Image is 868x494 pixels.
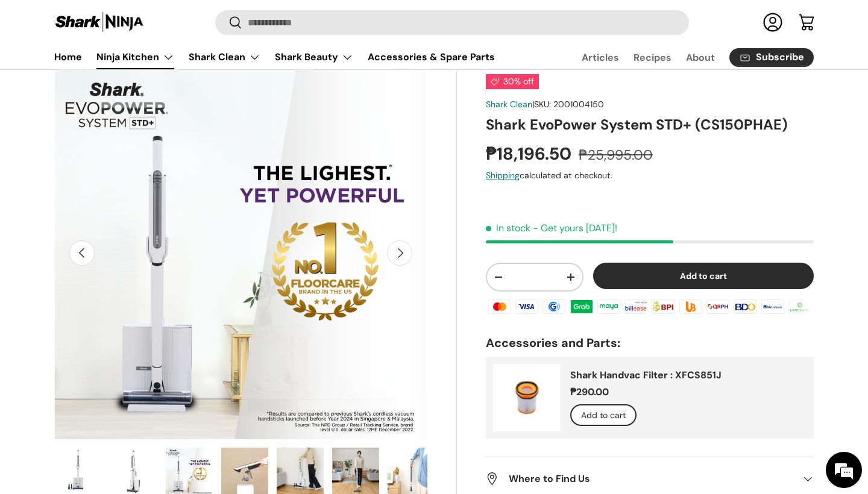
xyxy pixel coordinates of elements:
[568,298,595,316] img: grabpay
[181,45,268,69] summary: Shark Clean
[593,263,814,290] button: Add to cart
[89,45,181,69] summary: Ninja Kitchen
[486,169,814,182] div: calculated at checkout.
[541,298,567,316] img: gcash
[486,74,539,89] span: 30% off
[486,170,520,181] a: Shipping
[54,45,495,69] nav: Primary
[486,99,532,110] a: Shark Clean
[268,45,360,69] summary: Shark Beauty
[678,298,704,316] img: ubp
[54,45,82,69] a: Home
[732,298,758,316] img: bdo
[368,45,495,69] a: Accessories & Spare Parts
[634,46,671,69] a: Recipes
[486,298,513,316] img: master
[579,146,653,164] s: ₱25,995.00
[650,298,676,316] img: bpi
[533,222,617,234] p: - Get yours [DATE]!
[596,298,622,316] img: maya
[582,46,619,69] a: Articles
[486,143,574,165] strong: ₱18,196.50
[686,46,715,69] a: About
[570,369,722,381] a: Shark Handvac Filter : XFCS851J
[534,99,551,110] span: SKU:
[570,404,637,427] button: Add to cart
[54,11,145,34] img: Shark Ninja Philippines
[623,298,649,316] img: billease
[553,99,604,110] span: 2001004150
[486,472,794,486] h2: Where to Find Us
[514,298,540,316] img: visa
[759,298,785,316] img: metrobank
[486,222,530,234] span: In stock
[486,335,814,352] h2: Accessories and Parts:
[553,45,814,69] nav: Secondary
[756,53,804,63] span: Subscribe
[729,48,814,67] a: Subscribe
[486,116,814,134] h1: Shark EvoPower System STD+ (CS150PHAE)
[532,99,604,110] span: |
[705,298,731,316] img: qrph
[787,298,813,316] img: landbank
